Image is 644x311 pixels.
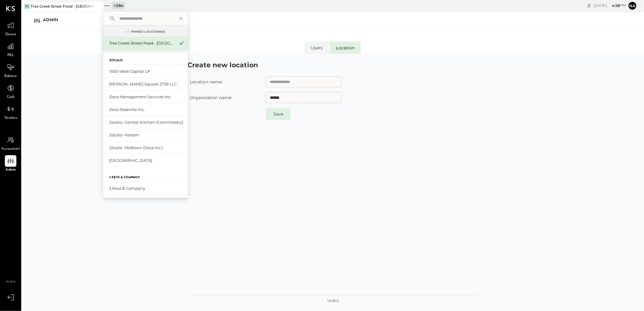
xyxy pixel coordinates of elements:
[4,115,17,121] span: Vendors
[109,107,185,112] div: Zoca Roseville Inc.
[2,146,20,152] span: Accountant
[31,4,94,9] div: Tros Greek Street Food - [GEOGRAPHIC_DATA]
[109,81,185,87] div: [PERSON_NAME] Square 2739 LLC
[4,74,17,79] span: Balance
[109,119,185,125] div: Zocalo- Central Kitchen (Commissary)
[190,95,232,100] label: Organization name:
[0,82,21,100] a: Cash
[0,41,21,58] a: P&L
[273,111,283,117] span: Save
[109,158,185,163] div: [GEOGRAPHIC_DATA]
[594,3,626,8] div: [DATE]
[109,132,185,138] div: Zócalo- Folsom
[5,167,16,173] span: Admin
[586,2,592,9] div: copy link
[266,108,290,120] button: Save
[7,95,15,100] span: Cash
[109,69,185,74] div: 1500 West Capital LP
[109,186,185,191] div: 3 Keys & Company
[109,59,123,63] label: Zocalo
[0,134,21,152] a: Accountant
[304,42,329,54] li: Users
[327,299,339,303] div: v 4.36.0
[43,15,64,25] div: Admin
[24,4,30,9] div: TG
[109,176,140,180] label: 3 Keys & Company
[330,42,361,54] li: Location
[5,32,16,37] span: Queue
[0,62,21,79] a: Balance
[0,155,21,173] a: Admin
[628,1,637,11] button: Na
[109,145,185,151] div: Zócalo- Midtown (Zoca Inc.)
[109,40,175,46] div: Tros Greek Street Food - [GEOGRAPHIC_DATA]
[190,79,223,85] label: Location name:
[7,53,14,58] span: P&L
[0,20,21,37] a: Queue
[112,2,125,9] div: + 284
[131,30,165,34] div: Pinned Locations ( 1 )
[187,60,478,70] h4: Create new location
[0,103,21,121] a: Vendors
[109,94,185,100] div: Zoca Management Services Inc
